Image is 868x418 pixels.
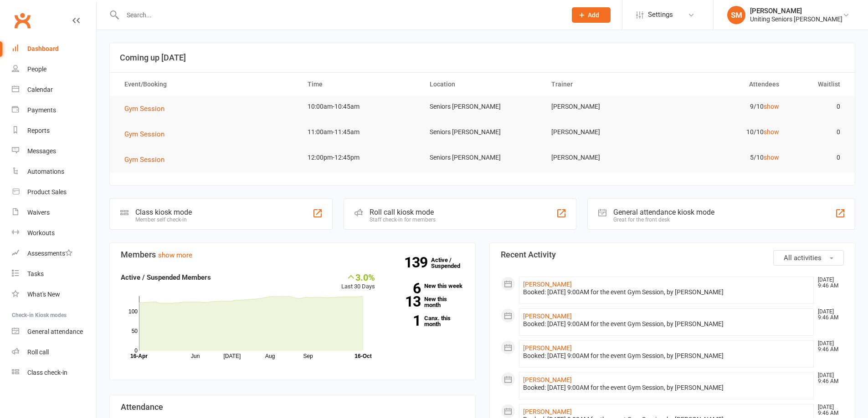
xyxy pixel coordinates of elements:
[421,121,544,143] td: Seniors [PERSON_NAME]
[12,121,96,141] a: Reports
[572,7,611,23] button: Add
[421,147,544,168] td: Seniors [PERSON_NAME]
[27,86,53,93] div: Calendar
[27,291,60,298] div: What's New
[665,96,787,117] td: 9/10
[27,250,72,257] div: Assessments
[543,121,665,143] td: [PERSON_NAME]
[665,121,787,143] td: 10/10
[389,296,464,308] a: 13New this month
[27,106,56,114] div: Payments
[27,45,59,52] div: Dashboard
[773,250,844,266] button: All activities
[158,251,192,259] a: show more
[27,229,55,237] div: Workouts
[341,272,375,282] div: 3.0%
[787,96,848,117] td: 0
[431,250,471,276] a: 139Active / Suspended
[12,182,96,202] a: Product Sales
[299,121,421,143] td: 11:00am-11:45am
[124,156,164,164] span: Gym Session
[12,141,96,161] a: Messages
[523,344,572,352] a: [PERSON_NAME]
[12,59,96,80] a: People
[124,130,164,138] span: Gym Session
[389,283,464,289] a: 6New this week
[121,273,211,282] strong: Active / Suspended Members
[588,11,599,19] span: Add
[523,312,572,320] a: [PERSON_NAME]
[370,208,436,217] div: Roll call kiosk mode
[12,243,96,264] a: Assessments
[613,217,714,223] div: Great for the front desk
[665,73,787,96] th: Attendees
[27,65,46,73] div: People
[404,256,431,269] strong: 139
[813,404,843,416] time: [DATE] 9:46 AM
[523,352,810,360] div: Booked: [DATE] 9:00AM for the event Gym Session, by [PERSON_NAME]
[727,6,745,24] div: SM
[120,53,845,62] h3: Coming up [DATE]
[543,73,665,96] th: Trainer
[116,73,299,96] th: Event/Booking
[370,217,436,223] div: Staff check-in for members
[27,168,64,175] div: Automations
[12,39,96,59] a: Dashboard
[764,103,779,110] a: show
[12,202,96,223] a: Waivers
[523,376,572,383] a: [PERSON_NAME]
[389,282,421,295] strong: 6
[11,9,34,32] a: Clubworx
[299,96,421,117] td: 10:00am-10:45am
[543,147,665,168] td: [PERSON_NAME]
[787,73,848,96] th: Waitlist
[299,73,421,96] th: Time
[648,5,673,25] span: Settings
[613,208,714,217] div: General attendance kiosk mode
[121,403,464,412] h3: Attendance
[124,105,164,113] span: Gym Session
[813,277,843,289] time: [DATE] 9:46 AM
[299,147,421,168] td: 12:00pm-12:45pm
[27,270,44,277] div: Tasks
[27,188,67,196] div: Product Sales
[124,154,171,165] button: Gym Session
[120,9,560,21] input: Search...
[523,320,810,328] div: Booked: [DATE] 9:00AM for the event Gym Session, by [PERSON_NAME]
[12,363,96,383] a: Class kiosk mode
[501,250,844,259] h3: Recent Activity
[12,100,96,121] a: Payments
[389,314,421,327] strong: 1
[27,369,67,376] div: Class check-in
[12,80,96,100] a: Calendar
[523,384,810,392] div: Booked: [DATE] 9:00AM for the event Gym Session, by [PERSON_NAME]
[421,96,544,117] td: Seniors [PERSON_NAME]
[784,254,822,262] span: All activities
[813,373,843,384] time: [DATE] 9:46 AM
[135,217,192,223] div: Member self check-in
[523,281,572,288] a: [PERSON_NAME]
[523,408,572,415] a: [PERSON_NAME]
[523,288,810,296] div: Booked: [DATE] 9:00AM for the event Gym Session, by [PERSON_NAME]
[27,328,83,335] div: General attendance
[135,208,192,217] div: Class kiosk mode
[389,315,464,327] a: 1Canx. this month
[12,161,96,182] a: Automations
[27,348,49,356] div: Roll call
[813,309,843,321] time: [DATE] 9:46 AM
[787,147,848,168] td: 0
[12,223,96,243] a: Workouts
[813,341,843,353] time: [DATE] 9:46 AM
[27,147,56,155] div: Messages
[341,272,375,292] div: Last 30 Days
[421,73,544,96] th: Location
[124,129,171,140] button: Gym Session
[121,250,464,259] h3: Members
[787,121,848,143] td: 0
[12,342,96,363] a: Roll call
[665,147,787,168] td: 5/10
[764,154,779,161] a: show
[12,264,96,284] a: Tasks
[12,284,96,305] a: What's New
[27,209,50,216] div: Waivers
